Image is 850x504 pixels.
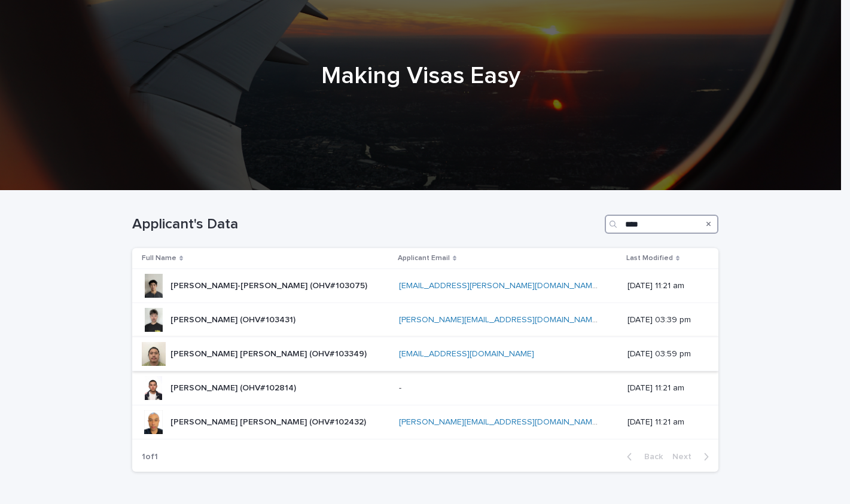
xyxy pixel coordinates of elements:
span: Next [672,453,699,461]
p: [DATE] 03:39 pm [627,315,699,325]
p: [DATE] 11:21 am [627,383,699,393]
button: Next [668,451,718,462]
p: [DATE] 03:59 pm [627,349,699,359]
h1: Applicant's Data [132,216,600,233]
a: [PERSON_NAME][EMAIL_ADDRESS][DOMAIN_NAME] [399,418,599,426]
button: Back [617,451,668,462]
a: [EMAIL_ADDRESS][PERSON_NAME][DOMAIN_NAME] [399,282,599,290]
h1: Making Visas Easy [127,62,714,90]
p: 1 of 1 [132,442,167,472]
p: [PERSON_NAME] (OHV#103431) [170,313,298,325]
p: [DATE] 11:21 am [627,417,699,427]
tr: [PERSON_NAME] [PERSON_NAME] (OHV#102432)[PERSON_NAME] [PERSON_NAME] (OHV#102432) [PERSON_NAME][EM... [132,405,718,439]
tr: [PERSON_NAME] (OHV#102814)[PERSON_NAME] (OHV#102814) -- [DATE] 11:21 am [132,371,718,405]
p: Applicant Email [398,252,450,265]
p: [PERSON_NAME] (OHV#102814) [170,381,298,393]
input: Search [605,215,718,234]
tr: [PERSON_NAME] [PERSON_NAME] (OHV#103349)[PERSON_NAME] [PERSON_NAME] (OHV#103349) [EMAIL_ADDRESS][... [132,337,718,371]
p: [PERSON_NAME]-[PERSON_NAME] (OHV#103075) [170,279,370,291]
tr: [PERSON_NAME]-[PERSON_NAME] (OHV#103075)[PERSON_NAME]-[PERSON_NAME] (OHV#103075) [EMAIL_ADDRESS][... [132,269,718,303]
a: [PERSON_NAME][EMAIL_ADDRESS][DOMAIN_NAME] [399,316,599,324]
p: - [399,381,404,393]
tr: [PERSON_NAME] (OHV#103431)[PERSON_NAME] (OHV#103431) [PERSON_NAME][EMAIL_ADDRESS][DOMAIN_NAME] [D... [132,303,718,337]
a: [EMAIL_ADDRESS][DOMAIN_NAME] [399,350,534,358]
p: [PERSON_NAME] [PERSON_NAME] (OHV#102432) [170,415,368,427]
p: Full Name [142,252,176,265]
p: Last Modified [626,252,673,265]
p: [PERSON_NAME] [PERSON_NAME] (OHV#103349) [170,347,369,359]
p: [DATE] 11:21 am [627,281,699,291]
span: Back [637,453,663,461]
